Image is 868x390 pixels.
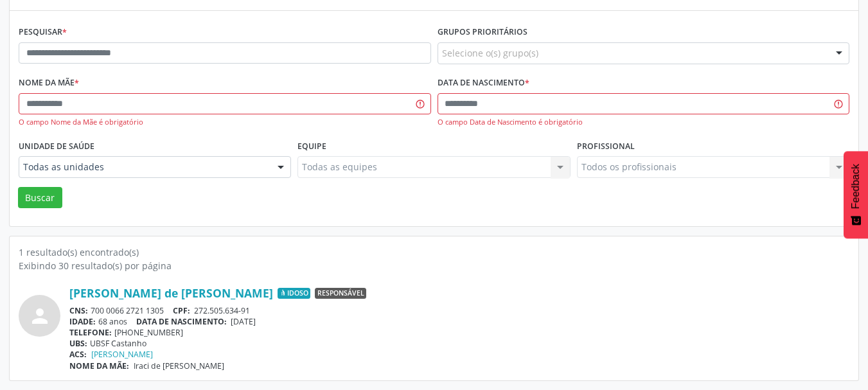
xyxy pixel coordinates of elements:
label: Data de nascimento [438,73,529,93]
span: TELEFONE: [69,327,112,338]
span: [DATE] [231,316,256,327]
span: UBS: [69,338,87,349]
div: [PHONE_NUMBER] [69,327,849,338]
span: ACS: [69,349,87,360]
a: [PERSON_NAME] de [PERSON_NAME] [69,286,273,300]
span: Idoso [278,288,310,299]
span: DATA DE NASCIMENTO: [136,316,227,327]
div: 700 0066 2721 1305 [69,305,849,316]
div: Exibindo 30 resultado(s) por página [19,259,849,272]
label: Grupos prioritários [438,22,527,42]
label: Equipe [297,136,326,156]
span: Selecione o(s) grupo(s) [442,46,538,60]
span: CPF: [173,305,190,316]
span: 272.505.634-91 [194,305,250,316]
div: 1 resultado(s) encontrado(s) [19,245,849,259]
div: O campo Data de Nascimento é obrigatório [438,117,850,128]
label: Profissional [577,136,635,156]
span: Iraci de [PERSON_NAME] [134,360,224,371]
div: O campo Nome da Mãe é obrigatório [19,117,431,128]
label: Pesquisar [19,22,67,42]
button: Buscar [18,187,62,209]
span: Responsável [315,288,366,299]
div: UBSF Castanho [69,338,849,349]
label: Unidade de saúde [19,136,94,156]
span: CNS: [69,305,88,316]
span: Feedback [850,164,862,209]
a: [PERSON_NAME] [91,349,153,360]
button: Feedback - Mostrar pesquisa [844,151,868,238]
div: 68 anos [69,316,849,327]
i: person [28,305,51,328]
span: NOME DA MÃE: [69,360,129,371]
span: IDADE: [69,316,96,327]
label: Nome da mãe [19,73,79,93]
span: Todas as unidades [23,161,265,173]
